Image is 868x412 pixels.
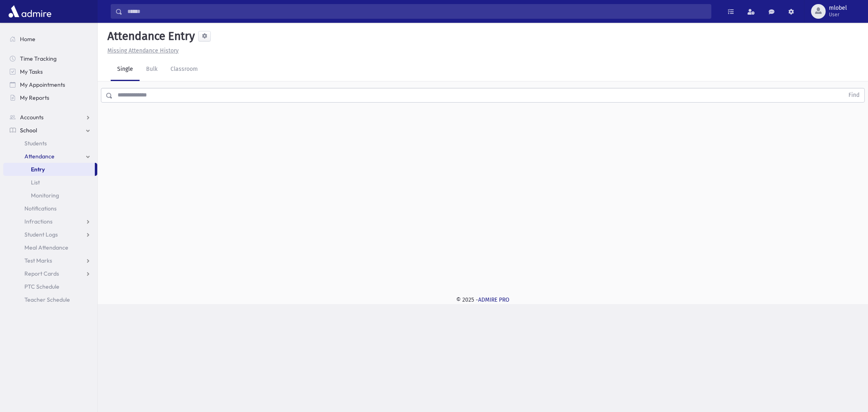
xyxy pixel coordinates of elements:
[24,205,57,212] span: Notifications
[20,68,43,75] span: My Tasks
[24,283,59,290] span: PTC Schedule
[164,58,204,81] a: Classroom
[140,58,164,81] a: Bulk
[3,254,97,267] a: Test Marks
[24,257,52,264] span: Test Marks
[24,270,59,277] span: Report Cards
[3,111,97,124] a: Accounts
[122,4,711,19] input: Search
[3,202,97,215] a: Notifications
[104,29,195,43] h5: Attendance Entry
[20,55,57,62] span: Time Tracking
[3,91,97,104] a: My Reports
[3,215,97,228] a: Infractions
[3,52,97,65] a: Time Tracking
[24,244,68,251] span: Meal Attendance
[7,3,53,20] img: AdmirePro
[111,296,855,304] div: © 2025 -
[3,33,97,46] a: Home
[20,114,44,121] span: Accounts
[3,78,97,91] a: My Appointments
[20,35,35,43] span: Home
[3,280,97,293] a: PTC Schedule
[31,179,40,186] span: List
[829,5,847,11] span: mlobel
[20,94,49,101] span: My Reports
[3,150,97,163] a: Attendance
[3,65,97,78] a: My Tasks
[24,231,58,238] span: Student Logs
[3,189,97,202] a: Monitoring
[3,293,97,306] a: Teacher Schedule
[3,228,97,241] a: Student Logs
[3,267,97,280] a: Report Cards
[3,241,97,254] a: Meal Attendance
[20,127,37,134] span: School
[107,47,179,54] u: Missing Attendance History
[478,296,509,303] a: ADMIRE PRO
[24,218,52,225] span: Infractions
[111,58,140,81] a: Single
[3,137,97,150] a: Students
[24,140,47,147] span: Students
[24,153,55,160] span: Attendance
[31,166,45,173] span: Entry
[31,192,59,199] span: Monitoring
[829,11,847,18] span: User
[104,47,179,54] a: Missing Attendance History
[3,163,95,176] a: Entry
[844,88,864,102] button: Find
[20,81,65,88] span: My Appointments
[24,296,70,303] span: Teacher Schedule
[3,124,97,137] a: School
[3,176,97,189] a: List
